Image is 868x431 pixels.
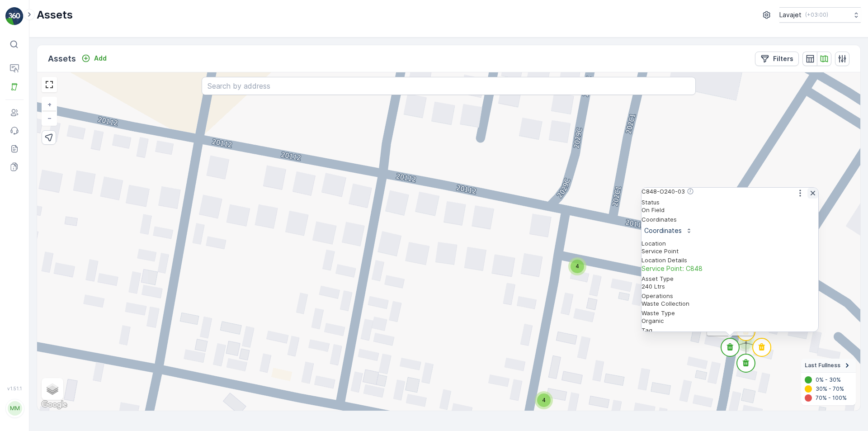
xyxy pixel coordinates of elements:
p: Operations [642,292,818,300]
p: Add [94,54,107,63]
span: Organic [642,317,664,324]
p: On Field [642,206,818,214]
a: Zoom Out [42,111,56,125]
button: Filters [755,52,799,66]
p: Location Details [642,256,818,264]
a: View Fullscreen [42,78,56,91]
div: MM [8,401,22,416]
summary: Last Fullness [801,359,856,373]
input: Search by address [202,77,696,95]
span: Last Fullness [805,362,840,369]
button: Coordinates [642,223,695,238]
button: Lavajet(+03:00) [779,7,861,23]
p: Asset Type [642,275,818,283]
p: Waste Type [642,309,818,317]
p: ( +03:00 ) [805,11,828,19]
span: + [47,100,52,108]
span: Service Point [642,247,679,255]
span: 240 Ltrs [642,283,665,290]
p: 70% - 100% [816,394,847,402]
span: − [47,114,52,122]
div: 4 [737,334,755,352]
div: 4 [535,391,553,409]
div: 4 [568,257,586,275]
span: Waste Collection [642,300,689,307]
a: Open this area in Google Maps (opens a new window) [39,399,69,411]
span: 4 [576,263,579,270]
a: Zoom In [42,98,56,111]
p: Coordinates [644,226,682,235]
a: Service Point: C848 [642,264,818,273]
button: MM [5,393,24,424]
p: C848-O240-03 [642,188,685,195]
span: 4 [542,397,546,403]
p: Status [642,199,818,206]
p: Coordinates [642,216,818,223]
img: logo [5,7,24,25]
p: Tag [642,327,818,334]
a: Layers [42,379,62,399]
img: Google [39,399,69,411]
button: Add [78,53,110,64]
p: 30% - 70% [816,385,844,393]
p: Assets [48,52,76,65]
p: Filters [773,54,793,63]
p: 0% - 30% [816,376,841,384]
p: Location [642,240,818,247]
span: 4 [744,339,748,346]
p: Assets [37,8,73,22]
span: v 1.51.1 [5,386,24,391]
p: Lavajet [779,10,802,19]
